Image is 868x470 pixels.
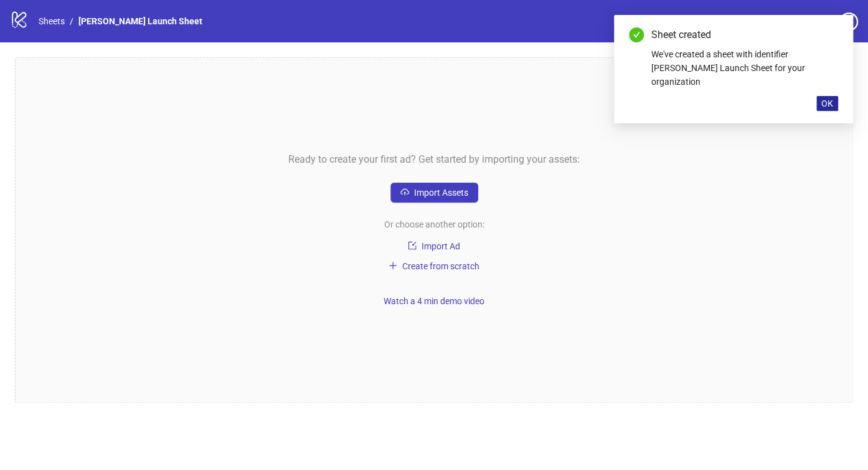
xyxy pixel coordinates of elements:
[70,14,73,28] li: /
[408,241,417,250] span: import
[821,98,833,108] span: OK
[629,27,644,42] span: check-circle
[384,259,484,274] button: Create from scratch
[651,27,838,42] div: Sheet created
[36,14,67,28] a: Sheets
[400,188,409,196] span: cloud-upload
[390,183,478,203] button: Import Assets
[824,27,838,41] a: Close
[651,47,838,89] div: We've created a sheet with identifier [PERSON_NAME] Launch Sheet for your organization
[390,239,478,254] button: Import Ad
[816,96,838,111] button: OK
[384,218,484,231] span: Or choose another option:
[384,296,484,306] span: Watch a 4 min demo video
[839,12,858,31] span: question-circle
[389,261,397,270] span: plus
[76,14,205,28] a: [PERSON_NAME] Launch Sheet
[422,241,460,251] span: Import Ad
[288,151,580,167] span: Ready to create your first ad? Get started by importing your assets:
[769,12,834,32] a: Settings
[414,188,468,198] span: Import Assets
[402,261,479,271] span: Create from scratch
[379,294,489,309] button: Watch a 4 min demo video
